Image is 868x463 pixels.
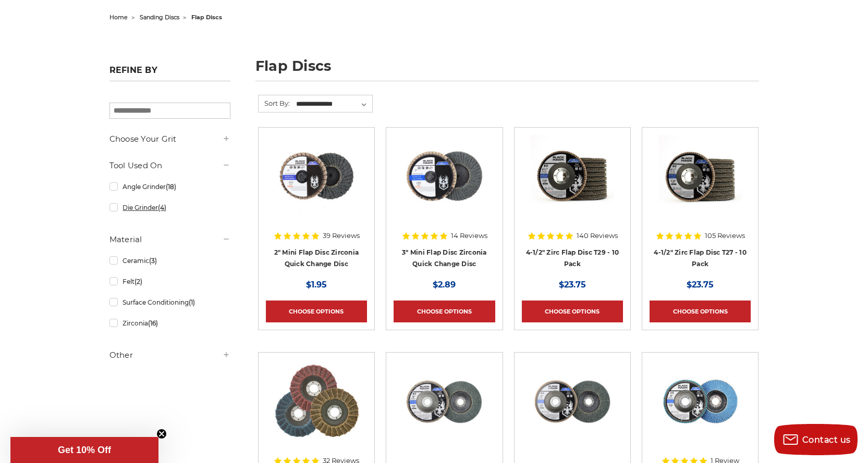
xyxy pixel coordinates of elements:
div: Get 10% OffClose teaser [10,437,158,463]
a: Quick view [664,391,736,412]
select: Sort By: [295,96,372,112]
span: $1.95 [306,280,327,290]
span: 39 Reviews [323,232,360,239]
a: 3" Mini Flap Disc Zirconia Quick Change Disc [402,248,487,268]
a: Quick view [408,391,480,412]
a: Quick view [408,166,480,187]
a: Felt [109,272,230,291]
button: Close teaser [156,429,167,439]
h5: Choose Your Grit [109,133,230,145]
span: 140 Reviews [577,232,618,239]
a: Quick view [280,166,352,187]
a: Quick view [536,166,608,187]
img: Coarse 36 grit BHA Zirconia flap disc, 6-inch, flat T27 for aggressive material removal [531,360,614,443]
a: Angle Grinder [109,178,230,196]
a: Black Hawk 4-1/2" x 7/8" Flap Disc Type 27 - 10 Pack [650,135,751,236]
span: $23.75 [687,280,714,290]
span: (16) [148,319,158,327]
h5: Refine by [109,65,230,81]
a: 4-1/2" Zirc Flap Disc T29 - 10 Pack [526,248,619,268]
a: Choose Options [650,301,751,322]
span: (3) [149,257,157,265]
img: Black Hawk 6 inch T29 coarse flap discs, 36 grit for efficient material removal [402,360,486,443]
span: (18) [166,183,176,191]
a: Choose Options [266,301,367,322]
button: Contact us [774,424,858,455]
a: Surface Conditioning [109,293,230,311]
h5: Other [109,349,230,361]
img: 4.5" Black Hawk Zirconia Flap Disc 10 Pack [531,135,614,218]
span: Contact us [802,435,851,445]
a: Choose Options [522,301,623,322]
span: $2.89 [433,280,456,290]
a: Quick view [664,166,736,187]
a: Die Grinder [109,198,230,217]
img: Black Hawk 4-1/2" x 7/8" Flap Disc Type 27 - 10 Pack [658,135,742,218]
img: 4-inch BHA Zirconia flap disc with 40 grit designed for aggressive metal sanding and grinding [658,360,742,443]
h1: flap discs [255,59,759,81]
a: Coarse 36 grit BHA Zirconia flap disc, 6-inch, flat T27 for aggressive material removal [522,360,623,461]
a: home [109,14,128,21]
a: 4-1/2" Zirc Flap Disc T27 - 10 Pack [654,248,747,268]
span: flap discs [191,14,222,21]
a: Quick view [536,391,608,412]
span: 105 Reviews [705,232,745,239]
a: Black Hawk 6 inch T29 coarse flap discs, 36 grit for efficient material removal [394,360,495,461]
span: (4) [158,204,166,211]
span: (2) [135,278,142,285]
h5: Tool Used On [109,159,230,172]
a: 4.5" Black Hawk Zirconia Flap Disc 10 Pack [522,135,623,236]
h5: Material [109,233,230,246]
a: Scotch brite flap discs [266,360,367,461]
a: Choose Options [394,301,495,322]
span: 14 Reviews [451,232,487,239]
a: sanding discs [140,14,179,21]
a: Black Hawk Abrasives 2-inch Zirconia Flap Disc with 60 Grit Zirconia for Smooth Finishing [266,135,367,236]
span: (1) [189,298,195,306]
a: BHA 3" Quick Change 60 Grit Flap Disc for Fine Grinding and Finishing [394,135,495,236]
a: Zirconia [109,314,230,332]
span: $23.75 [559,280,586,290]
img: BHA 3" Quick Change 60 Grit Flap Disc for Fine Grinding and Finishing [402,135,486,218]
label: Sort By: [259,95,290,111]
img: Black Hawk Abrasives 2-inch Zirconia Flap Disc with 60 Grit Zirconia for Smooth Finishing [275,135,358,218]
a: Quick view [280,391,352,412]
span: Get 10% Off [58,445,111,455]
a: 2" Mini Flap Disc Zirconia Quick Change Disc [274,248,359,268]
img: Scotch brite flap discs [274,360,359,443]
a: Ceramic [109,252,230,270]
a: 4-inch BHA Zirconia flap disc with 40 grit designed for aggressive metal sanding and grinding [650,360,751,461]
